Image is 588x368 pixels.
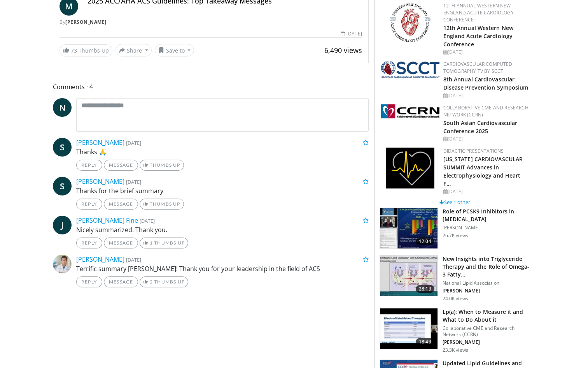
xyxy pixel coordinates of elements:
[126,139,141,146] small: [DATE]
[104,238,138,248] a: Message
[443,339,530,345] p: [PERSON_NAME]
[76,147,369,157] p: Thanks 🙏
[381,61,439,78] img: 51a70120-4f25-49cc-93a4-67582377e75f.png.150x105_q85_autocrop_double_scale_upscale_version-0.2.png
[443,296,468,302] p: 24.0K views
[443,148,528,155] div: Didactic Presentations
[53,82,369,92] span: Comments 4
[386,148,434,188] img: 1860aa7a-ba06-47e3-81a4-3dc728c2b4cf.png.150x105_q85_autocrop_double_scale_upscale_version-0.2.png
[59,19,362,26] div: By
[104,276,138,287] a: Message
[71,47,77,54] span: 73
[380,255,437,296] img: 45ea033d-f728-4586-a1ce-38957b05c09e.150x105_q85_crop-smart_upscale.jpg
[443,255,530,278] h3: New Insights into Triglyceride Therapy and the Role of Omega-3 Fatty…
[381,104,439,118] img: a04ee3ba-8487-4636-b0fb-5e8d268f3737.png.150x105_q85_autocrop_double_scale_upscale_version-0.2.png
[443,119,518,135] a: South Asian Cardiovascular Conference 2025
[104,160,138,171] a: Message
[150,279,153,285] span: 2
[443,76,528,91] a: 8th Annual Cardiovascular Disease Prevention Symposium
[443,92,528,99] div: [DATE]
[380,255,530,302] a: 28:13 New Insights into Triglyceride Therapy and the Role of Omega-3 Fatty… National Lipid Associ...
[140,276,188,287] a: 2 Thumbs Up
[53,177,72,195] a: S
[443,49,528,56] div: [DATE]
[140,160,184,171] a: Thumbs Up
[53,98,72,117] a: N
[53,138,72,157] a: S
[443,188,528,195] div: [DATE]
[104,199,138,210] a: Message
[76,199,102,210] a: Reply
[53,216,72,234] a: J
[416,338,434,346] span: 18:43
[443,280,530,286] p: National Lipid Association
[443,288,530,294] p: [PERSON_NAME]
[443,155,523,187] a: [US_STATE] CARDIOVASCULAR SUMMIT Advances in Electrophysiology and Heart F…
[76,177,124,186] a: [PERSON_NAME]
[380,308,530,353] a: 18:43 Lp(a): When to Measure it and What to Do About it Collaborative CME and Research Network (C...
[443,325,530,338] p: Collaborative CME and Research Network (CCRN)
[150,240,153,246] span: 1
[380,308,437,349] img: 7a20132b-96bf-405a-bedd-783937203c38.150x105_q85_crop-smart_upscale.jpg
[443,225,530,231] p: [PERSON_NAME]
[76,216,138,225] a: [PERSON_NAME] Fine
[439,199,470,206] a: See 1 other
[443,232,468,239] p: 26.7K views
[443,104,528,118] a: Collaborative CME and Research Network (CCRN)
[155,44,194,56] button: Save to
[76,264,369,273] p: Terrific summary [PERSON_NAME]! Thank you for your leadership in the field of ACS
[76,138,124,147] a: [PERSON_NAME]
[443,24,513,48] a: 12th Annual Western New England Acute Cardiology Conference
[76,225,369,234] p: Nicely summarized. Thank you.
[126,256,141,263] small: [DATE]
[53,255,72,273] img: Avatar
[416,285,434,293] span: 28:13
[76,186,369,195] p: Thanks for the brief summary
[59,44,112,56] a: 73 Thumbs Up
[76,160,102,171] a: Reply
[380,208,437,248] img: 3346fd73-c5f9-4d1f-bb16-7b1903aae427.150x105_q85_crop-smart_upscale.jpg
[443,347,468,353] p: 23.3K views
[126,178,141,185] small: [DATE]
[140,238,188,248] a: 1 Thumbs Up
[443,208,530,223] h3: Role of PCSK9 Inhibitors in [MEDICAL_DATA]
[380,208,530,249] a: 12:04 Role of PCSK9 Inhibitors in [MEDICAL_DATA] [PERSON_NAME] 26.7K views
[140,217,155,224] small: [DATE]
[140,199,184,210] a: Thumbs Up
[341,30,362,37] div: [DATE]
[65,19,107,25] a: [PERSON_NAME]
[115,44,152,56] button: Share
[76,255,124,264] a: [PERSON_NAME]
[443,308,530,324] h3: Lp(a): When to Measure it and What to Do About it
[76,238,102,248] a: Reply
[443,136,528,143] div: [DATE]
[324,46,362,55] span: 6,490 views
[388,2,432,43] img: 0954f259-7907-4053-a817-32a96463ecc8.png.150x105_q85_autocrop_double_scale_upscale_version-0.2.png
[76,276,102,287] a: Reply
[416,238,434,245] span: 12:04
[443,61,513,74] a: Cardiovascular Computed Tomography TV by SCCT
[443,2,514,23] a: 12th Annual Western New England Acute Cardiology Conference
